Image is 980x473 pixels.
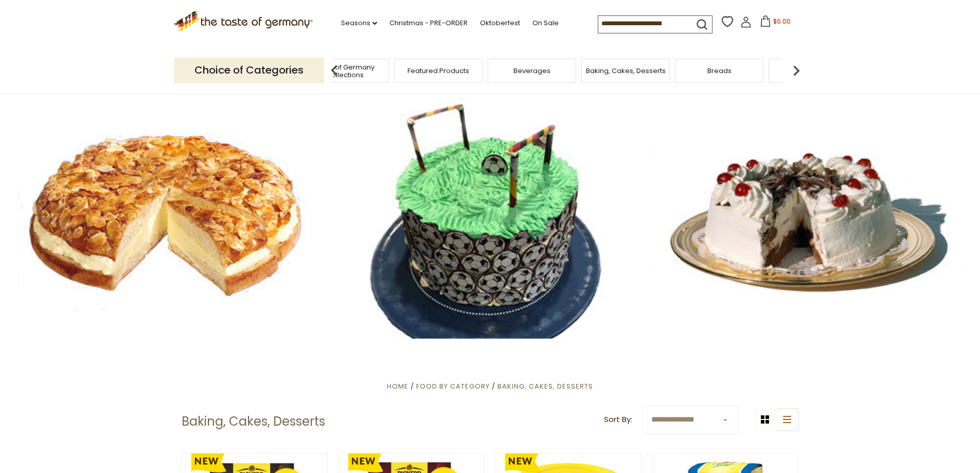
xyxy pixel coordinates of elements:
[786,60,807,81] img: next arrow
[182,414,325,429] h1: Baking, Cakes, Desserts
[174,58,324,83] p: Choice of Categories
[304,63,386,79] a: Taste of Germany Collections
[416,381,490,391] a: Food By Category
[389,17,468,29] a: Christmas - PRE-ORDER
[407,67,469,75] a: Featured Products
[387,381,408,391] a: Home
[513,67,550,75] a: Beverages
[497,381,593,391] a: Baking, Cakes, Desserts
[532,17,559,29] a: On Sale
[604,413,632,426] label: Sort By:
[586,67,666,75] a: Baking, Cakes, Desserts
[773,17,791,26] span: $0.00
[341,17,377,29] a: Seasons
[707,67,732,75] a: Breads
[754,15,797,31] button: $0.00
[324,60,345,81] img: previous arrow
[480,17,520,29] a: Oktoberfest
